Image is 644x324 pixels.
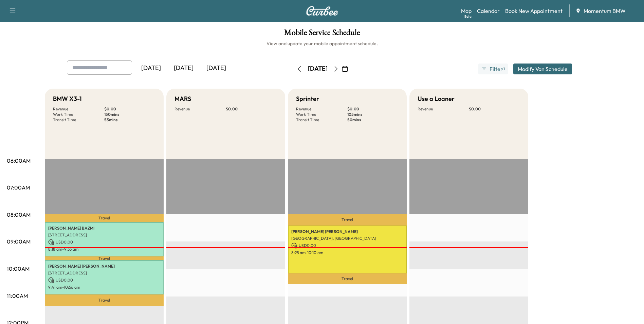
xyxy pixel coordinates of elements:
[167,60,200,76] div: [DATE]
[347,117,399,123] p: 50 mins
[464,14,472,19] div: Beta
[296,117,347,123] p: Transit Time
[7,183,30,192] p: 07:00AM
[461,7,472,15] a: MapBeta
[174,106,226,112] p: Revenue
[291,229,403,234] p: [PERSON_NAME] [PERSON_NAME]
[45,256,164,260] p: Travel
[48,277,160,283] p: USD 0.00
[104,112,155,117] p: 150 mins
[490,65,502,73] span: Filter
[48,226,160,231] p: [PERSON_NAME] BAZMI
[53,117,104,123] p: Transit Time
[347,112,399,117] p: 105 mins
[296,106,347,112] p: Revenue
[226,106,277,112] p: $ 0.00
[7,40,637,47] h6: View and update your mobile appointment schedule.
[296,94,319,104] h5: Sprinter
[513,64,572,74] button: Modify Van Schedule
[418,106,469,112] p: Revenue
[291,250,403,255] p: 8:25 am - 10:10 am
[306,6,338,16] img: Curbee Logo
[478,64,508,74] button: Filter●1
[135,60,167,76] div: [DATE]
[418,94,455,104] h5: Use a Loaner
[104,117,155,123] p: 53 mins
[584,7,626,15] span: Momentum BMW
[48,285,160,290] p: 9:41 am - 10:56 am
[174,94,191,104] h5: MARS
[469,106,520,112] p: $ 0.00
[48,264,160,269] p: [PERSON_NAME] [PERSON_NAME]
[291,236,403,241] p: [GEOGRAPHIC_DATA], [GEOGRAPHIC_DATA]
[7,237,31,246] p: 09:00AM
[48,239,160,245] p: USD 0.00
[505,7,563,15] a: Book New Appointment
[7,265,30,273] p: 10:00AM
[296,112,347,117] p: Work Time
[288,273,407,284] p: Travel
[45,294,164,306] p: Travel
[48,247,160,252] p: 8:18 am - 9:33 am
[7,157,31,165] p: 06:00AM
[200,60,233,76] div: [DATE]
[291,242,403,249] p: USD 0.00
[308,65,328,73] div: [DATE]
[53,94,82,104] h5: BMW X3-1
[7,29,637,40] h1: Mobile Service Schedule
[104,106,155,112] p: $ 0.00
[347,106,399,112] p: $ 0.00
[53,106,104,112] p: Revenue
[53,112,104,117] p: Work Time
[503,66,505,72] span: 1
[7,211,31,219] p: 08:00AM
[477,7,500,15] a: Calendar
[288,214,407,226] p: Travel
[502,67,503,71] span: ●
[7,292,28,300] p: 11:00AM
[48,270,160,276] p: [STREET_ADDRESS]
[45,214,164,222] p: Travel
[48,232,160,238] p: [STREET_ADDRESS]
